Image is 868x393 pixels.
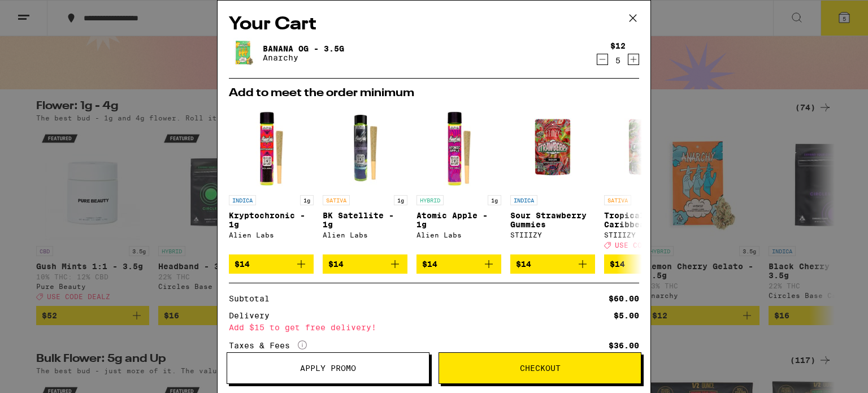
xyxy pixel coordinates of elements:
div: $36.00 [609,342,639,349]
p: SATIVA [604,195,631,205]
button: Apply Promo [227,352,429,384]
button: Increment [628,54,639,65]
a: Banana OG - 3.5g [263,44,344,53]
div: Alien Labs [323,231,407,239]
button: Add to bag [416,254,501,274]
div: Subtotal [229,295,277,303]
div: STIIIZY [604,231,689,239]
div: Add $15 to get free delivery! [229,323,639,331]
p: Anarchy [263,53,344,62]
img: STIIIZY - Sour Strawberry Gummies [510,105,595,189]
span: Hi. Need any help? [7,8,81,17]
span: USE CODE DEALZ [615,241,678,249]
button: Checkout [439,352,641,384]
div: $60.00 [609,295,639,303]
img: Alien Labs - Kryptochronic - 1g [229,105,314,189]
span: Apply Promo [300,364,356,372]
button: Add to bag [323,254,407,274]
p: Kryptochronic - 1g [229,211,314,229]
p: HYBRID [416,195,444,205]
a: Open page for Kryptochronic - 1g from Alien Labs [229,105,314,254]
h2: Add to meet the order minimum [229,88,639,99]
div: $12 [610,41,626,50]
p: BK Satellite - 1g [323,211,407,229]
button: Add to bag [604,254,689,274]
p: 1g [300,195,314,205]
a: Open page for Sour Strawberry Gummies from STIIIZY [510,105,595,254]
p: Sour Strawberry Gummies [510,211,595,229]
p: INDICA [510,195,537,205]
span: $14 [235,260,250,269]
div: $5.00 [614,312,639,319]
button: Decrement [597,54,608,65]
div: Delivery [229,312,277,319]
div: Taxes & Fees [229,340,307,351]
p: SATIVA [323,195,350,205]
span: Checkout [520,364,561,372]
span: $14 [328,260,344,269]
div: STIIIZY [510,231,595,239]
div: Alien Labs [416,231,501,239]
img: Alien Labs - BK Satellite - 1g [323,105,407,189]
p: 1g [394,195,407,205]
div: 5 [610,56,626,65]
img: Banana OG - 3.5g [229,37,261,69]
img: Alien Labs - Atomic Apple - 1g [416,105,501,189]
span: $14 [422,260,437,269]
a: Open page for Tropical Caribbean Breeze Gummies from STIIIZY [604,105,689,254]
button: Add to bag [229,254,314,274]
button: Add to bag [510,254,595,274]
p: 1g [488,195,501,205]
a: Open page for Atomic Apple - 1g from Alien Labs [416,105,501,254]
a: Open page for BK Satellite - 1g from Alien Labs [323,105,407,254]
span: $14 [516,260,531,269]
span: $14 [610,260,625,269]
h2: Your Cart [229,12,639,37]
p: Tropical Caribbean Breeze Gummies [604,211,689,229]
img: STIIIZY - Tropical Caribbean Breeze Gummies [604,105,689,189]
div: Alien Labs [229,231,314,239]
p: Atomic Apple - 1g [416,211,501,229]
